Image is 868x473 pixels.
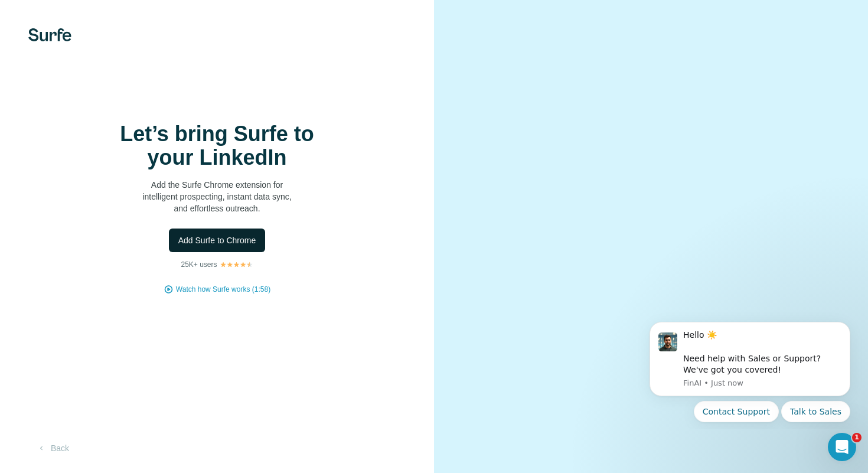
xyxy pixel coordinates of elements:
img: Surfe's logo [28,28,71,41]
h1: Let’s bring Surfe to your LinkedIn [99,122,335,169]
span: 1 [852,433,862,442]
button: Add Surfe to Chrome [169,229,266,252]
span: Add Surfe to Chrome [178,234,256,246]
iframe: Intercom notifications message [632,311,868,429]
p: Add the Surfe Chrome extension for intelligent prospecting, instant data sync, and effortless out... [99,179,335,214]
img: Rating Stars [220,261,253,268]
button: Watch how Surfe works (1:58) [176,284,270,295]
p: 25K+ users [181,259,217,270]
button: Back [28,438,77,459]
iframe: Intercom live chat [828,433,856,461]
